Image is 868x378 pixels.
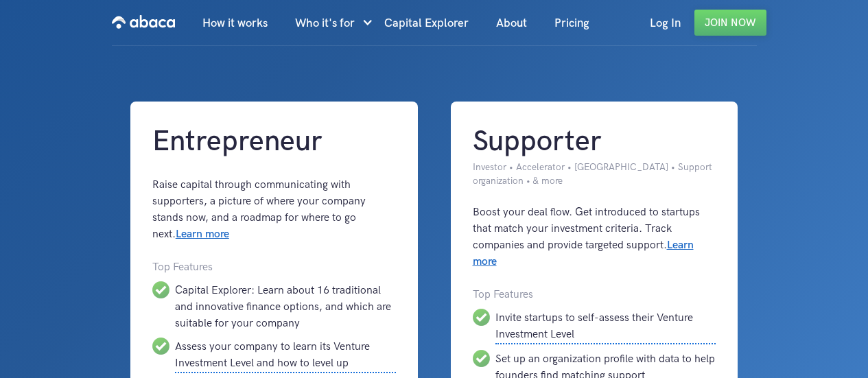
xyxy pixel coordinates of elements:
div: Invite startups to self-assess their Venture Investment Level [495,309,716,344]
a: Join Now [694,10,766,36]
div: Boost your deal flow. Get introduced to startups that match your investment criteria. Track compa... [473,204,716,270]
div: Assess your company to learn its Venture Investment Level and how to level up [175,338,396,373]
img: Abaca logo [112,11,175,33]
a: Learn more [176,228,229,241]
div: Raise capital through communicating with supporters, a picture of where your company stands now, ... [152,177,396,243]
div: Top Features [473,287,716,303]
h1: Supporter [473,123,716,161]
div: Top Features [152,259,396,276]
div: Investor • Accelerator • [GEOGRAPHIC_DATA] • Support organization • & more [473,161,716,188]
div: Capital Explorer: Learn about 16 traditional and innovative finance options, and which are suitab... [175,281,396,332]
h1: Entrepreneur [152,123,396,161]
